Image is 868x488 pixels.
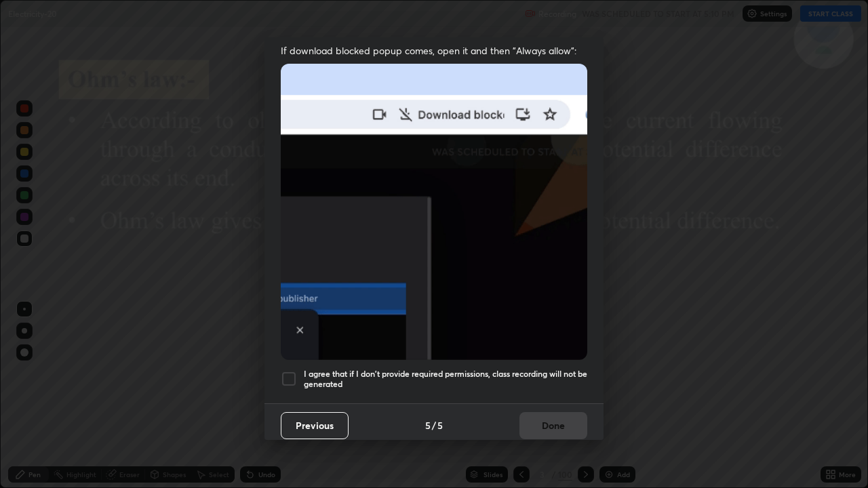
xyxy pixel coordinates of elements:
[425,418,431,432] h4: 5
[281,412,349,439] button: Previous
[432,418,436,432] h4: /
[304,369,587,390] h5: I agree that if I don't provide required permissions, class recording will not be generated
[437,418,443,432] h4: 5
[281,44,587,57] span: If download blocked popup comes, open it and then "Always allow":
[281,64,587,360] img: downloads-permission-blocked.gif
